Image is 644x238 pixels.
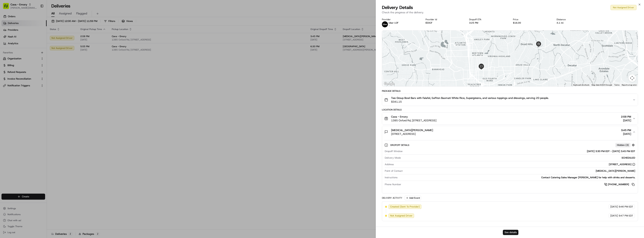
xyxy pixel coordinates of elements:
button: ED3CF [426,21,432,24]
a: Powered byPylon [26,93,45,96]
div: Start new chat [17,36,61,40]
div: [DATE] 3:30 PM EDT - [DATE] 3:45 PM EDT [404,150,635,153]
span: $341.15 [391,100,549,104]
img: Wisdom Oko [4,65,10,72]
div: 3:25 PM [469,21,507,24]
img: uber-new-logo.jpeg [382,21,388,27]
span: [DATE] [610,214,618,217]
span: Knowledge Base [7,84,29,87]
div: Location Details [382,108,638,111]
span: [DATE] [43,58,50,61]
button: Cava - Emory1385 Oxford Rd, [STREET_ADDRESS]2:58 PM[DATE] [382,113,638,125]
button: See all [58,48,68,52]
img: 1736555255976-a54dd68f-1ca7-489b-9aae-adbdc363a1c4 [7,68,10,71]
span: Dropoff Window [385,150,402,153]
span: Created (Sent To Provider) [390,205,420,208]
span: Wisdom [PERSON_NAME] [12,58,40,61]
span: API Documentation [35,84,60,87]
span: 9:47 PM EDT [619,214,633,217]
span: Cava - Emory [391,115,408,119]
img: Google [383,81,395,86]
div: Package Details [382,90,638,93]
a: Terms (opens in new tab) [614,84,619,86]
div: Delivery Activity [382,196,402,199]
span: Delivery Mode [385,156,401,160]
button: Keyboard shortcuts [573,84,589,86]
button: Start new chat [64,37,68,41]
span: Not Assigned Driver [390,214,412,217]
span: Uber LOF [389,21,398,24]
a: Open this area in Google Maps (opens a new window) [383,81,395,86]
img: 8571987876998_91fb9ceb93ad5c398215_72.jpg [8,36,15,43]
span: [DATE] [621,119,631,122]
button: See details [503,230,518,235]
a: 💻API Documentation [30,82,62,89]
div: SCHEDULED [402,156,635,160]
div: 4.1 mi [557,21,594,24]
span: Hidden ( 3 ) [617,143,629,147]
span: Dropoff Details [390,144,410,147]
img: Nash [4,4,11,11]
span: Pylon [37,93,45,96]
span: [DATE] [621,132,631,136]
span: [MEDICAL_DATA][PERSON_NAME] [391,128,433,132]
span: [DATE] [43,68,50,71]
a: Report a map error [622,84,637,86]
span: - [389,24,390,27]
span: 1385 Oxford Rd, [STREET_ADDRESS] [391,119,436,122]
button: Add Event [405,196,421,200]
span: • [41,68,42,71]
div: [MEDICAL_DATA][PERSON_NAME][STREET_ADDRESS]3:45 PM[DATE] [382,138,638,193]
button: Two Group Bowl Bars with Falafel, Saffron Basmati White Rice, Supergreens, and various toppings a... [382,94,638,106]
div: Provider [382,18,420,21]
span: 2:58 PM [621,115,631,119]
span: Point of Contact [385,169,403,173]
div: Contact Catering Sales Manager [PERSON_NAME] for help with drinks and desserts. [399,176,635,179]
div: Provider Id [426,18,463,21]
span: [PHONE_NUMBER] [608,183,629,186]
button: Map camera controls [628,74,636,82]
img: 1736555255976-a54dd68f-1ca7-489b-9aae-adbdc363a1c4 [4,36,10,43]
span: Instructions [385,176,397,179]
span: • [41,58,42,61]
div: 💻 [32,84,35,87]
div: Distance [557,18,594,21]
span: [STREET_ADDRESS] [391,132,433,136]
button: [MEDICAL_DATA][PERSON_NAME][STREET_ADDRESS]3:45 PM[DATE] [382,126,638,138]
p: Check the progress of the delivery. [382,10,638,14]
button: Hidden (3) [615,143,636,147]
span: Delivery Details [382,4,413,10]
span: Wisdom [PERSON_NAME] [12,68,40,71]
div: [MEDICAL_DATA][PERSON_NAME] [404,169,635,173]
div: $16.00 [513,21,551,24]
span: Address [385,163,394,166]
span: Two Group Bowl Bars with Falafel, Saffron Basmati White Rice, Supergreens, and various toppings a... [391,96,549,100]
img: 1736555255976-a54dd68f-1ca7-489b-9aae-adbdc363a1c4 [7,58,10,61]
div: Price [513,18,551,21]
span: [DATE] [610,205,618,208]
div: Past conversations [4,49,25,52]
div: Dropoff ETA [469,18,507,21]
a: [PHONE_NUMBER] [604,182,635,187]
span: 3:45 PM [621,128,631,132]
input: Clear [10,24,62,28]
a: 📗Knowledge Base [2,82,30,89]
p: Welcome 👋 [4,15,68,21]
img: Wisdom Oko [4,54,10,62]
span: 9:46 PM EDT [619,205,633,208]
div: [STREET_ADDRESS] [609,163,635,166]
div: 📗 [4,84,7,87]
div: We're available if you need us! [17,40,51,43]
span: Phone Number [385,183,401,186]
span: Map data ©2025 Google [592,84,612,86]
